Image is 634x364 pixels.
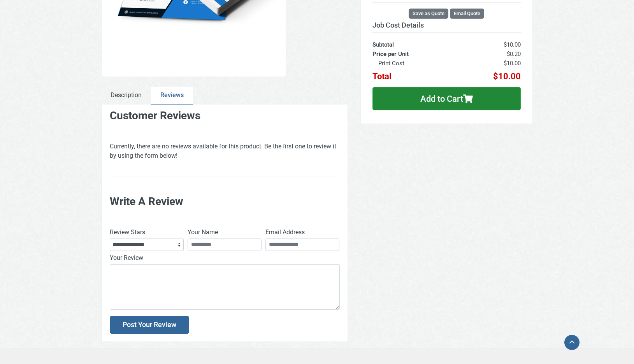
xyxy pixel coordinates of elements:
span: $10.00 [493,71,521,81]
h3: Write A Review [110,195,340,208]
span: $0.20 [507,51,521,57]
h3: Customer Reviews [110,109,340,122]
span: $10.00 [504,41,521,48]
button: Save as Quote [409,9,448,19]
label: Email Address [265,228,305,237]
h3: Job Cost Details [372,21,521,30]
label: Review Stars [110,228,145,237]
th: Total [372,68,457,81]
label: Your Name [188,228,218,237]
a: Description [101,87,151,104]
th: Subtotal [372,33,457,49]
button: Email Quote [450,9,484,19]
p: Currently, there are no reviews available for this product. Be the first one to review it by usin... [110,142,340,160]
label: Your Review [110,253,143,263]
th: Price per Unit [372,49,457,59]
th: Print Cost [372,59,457,68]
a: Reviews [151,87,193,104]
button: Post Your Review [110,316,189,334]
span: $10.00 [504,60,521,67]
button: Add to Cart [372,87,521,110]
